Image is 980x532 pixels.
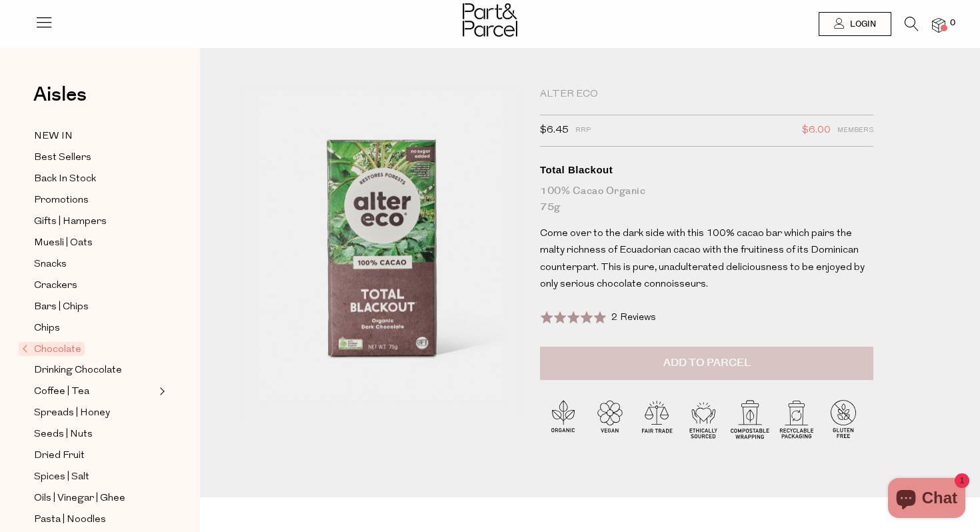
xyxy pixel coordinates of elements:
span: NEW IN [34,129,73,145]
span: Come over to the dark side with this 100% cacao bar which pairs the malty richness of Ecuadorian ... [540,229,865,290]
a: NEW IN [34,128,155,145]
img: Part&Parcel [463,3,517,37]
span: Add to Parcel [663,355,751,371]
img: P_P-ICONS-Live_Bec_V11_Fair_Trade.svg [633,395,680,442]
span: Crackers [34,278,77,294]
a: Coffee | Tea [34,383,155,400]
span: $6.00 [802,122,831,139]
a: Snacks [34,256,155,273]
a: Seeds | Nuts [34,426,155,443]
a: Promotions [34,192,155,209]
div: Alter Eco [540,88,873,101]
span: $6.45 [540,122,569,139]
a: Dried Fruit [34,447,155,464]
span: Members [837,122,873,139]
span: 0 [947,17,959,29]
a: Bars | Chips [34,299,155,315]
button: Expand/Collapse Coffee | Tea [156,383,165,399]
span: Best Sellers [34,150,91,166]
span: Chocolate [19,342,85,356]
a: Chocolate [22,341,155,357]
a: Spices | Salt [34,469,155,485]
img: P_P-ICONS-Live_Bec_V11_Recyclable_Packaging.svg [773,395,820,442]
a: Best Sellers [34,149,155,166]
span: Snacks [34,257,67,273]
img: P_P-ICONS-Live_Bec_V11_Organic.svg [540,395,587,442]
span: Aisles [33,80,87,109]
button: Add to Parcel [540,347,873,380]
span: Gifts | Hampers [34,214,107,230]
span: RRP [575,122,591,139]
span: Spices | Salt [34,469,89,485]
a: Crackers [34,277,155,294]
img: P_P-ICONS-Live_Bec_V11_Compostable_Wrapping.svg [727,395,773,442]
span: 2 Reviews [611,313,656,323]
span: Spreads | Honey [34,405,110,421]
div: 100% Cacao Organic 75g [540,183,873,215]
span: Pasta | Noodles [34,512,106,528]
span: Muesli | Oats [34,235,93,251]
span: Seeds | Nuts [34,427,93,443]
a: Chips [34,320,155,337]
span: Bars | Chips [34,299,89,315]
inbox-online-store-chat: Shopify online store chat [884,478,969,521]
a: Login [819,12,891,36]
a: Back In Stock [34,171,155,187]
img: Total Blackout [240,88,520,419]
a: Muesli | Oats [34,235,155,251]
span: Login [847,19,876,30]
a: Gifts | Hampers [34,213,155,230]
a: Oils | Vinegar | Ghee [34,490,155,507]
img: P_P-ICONS-Live_Bec_V11_Gluten_Free.svg [820,395,867,442]
a: Drinking Chocolate [34,362,155,379]
span: Coffee | Tea [34,384,89,400]
span: Oils | Vinegar | Ghee [34,491,125,507]
a: Aisles [33,85,87,118]
img: P_P-ICONS-Live_Bec_V11_Vegan.svg [587,395,633,442]
span: Drinking Chocolate [34,363,122,379]
a: Pasta | Noodles [34,511,155,528]
a: 0 [932,18,945,32]
span: Back In Stock [34,171,96,187]
img: P_P-ICONS-Live_Bec_V11_Ethically_Sourced.svg [680,395,727,442]
div: Total Blackout [540,163,873,177]
span: Dried Fruit [34,448,85,464]
a: Spreads | Honey [34,405,155,421]
span: Chips [34,321,60,337]
span: Promotions [34,193,89,209]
